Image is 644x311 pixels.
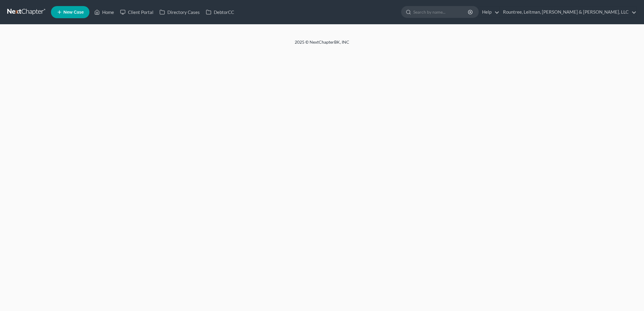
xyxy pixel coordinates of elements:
[413,6,469,18] input: Search by name...
[479,7,499,18] a: Help
[63,10,84,15] span: New Case
[117,7,156,18] a: Client Portal
[149,39,495,50] div: 2025 © NextChapterBK, INC
[500,7,636,18] a: Rountree, Leitman, [PERSON_NAME] & [PERSON_NAME], LLC
[203,7,237,18] a: DebtorCC
[156,7,203,18] a: Directory Cases
[91,7,117,18] a: Home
